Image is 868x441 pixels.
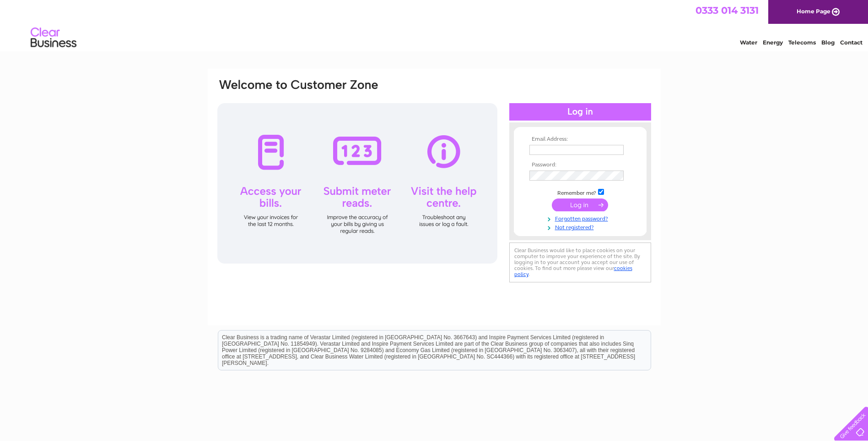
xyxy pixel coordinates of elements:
[763,39,783,46] a: Energy
[527,187,633,197] td: Remember me?
[30,24,77,52] img: logo.png
[529,222,633,231] a: Not registered?
[527,136,633,143] th: Email Address:
[840,39,863,46] a: Contact
[509,243,651,282] div: Clear Business would like to place cookies on your computer to improve your experience of the sit...
[529,214,633,222] a: Forgotten password?
[788,39,816,46] a: Telecoms
[218,5,651,44] div: Clear Business is a trading name of Verastar Limited (registered in [GEOGRAPHIC_DATA] No. 3667643...
[740,39,757,46] a: Water
[821,39,835,46] a: Blog
[552,198,608,211] input: Submit
[695,5,759,16] a: 0333 014 3131
[514,265,632,277] a: cookies policy
[527,162,633,168] th: Password:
